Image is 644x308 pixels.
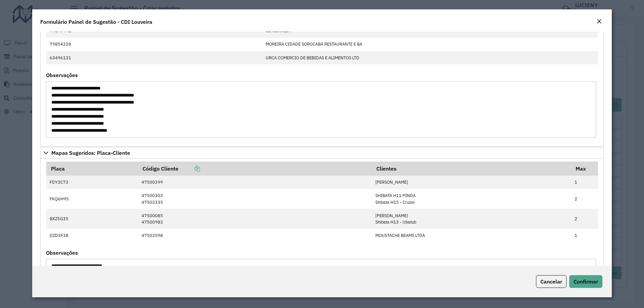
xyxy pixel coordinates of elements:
td: 63496131 [46,51,262,64]
td: FDY3C73 [46,176,138,189]
td: 47502598 [138,229,372,242]
span: Confirmar [574,278,598,285]
td: 2 [571,209,598,229]
span: Mapas Sugeridos: Placa-Cliente [51,150,130,156]
label: Observações [46,71,78,79]
th: Placa [46,162,138,176]
h4: Formulário Painel de Sugestão - CDI Louveira [40,18,152,26]
td: 47500303 47502335 [138,189,372,209]
td: 79854228 [46,38,262,51]
td: [PERSON_NAME] Shibata H13 - Ubatub [372,209,571,229]
a: Copiar [178,165,200,172]
a: Mapas Sugeridos: Placa-Cliente [40,147,604,159]
td: URCA COMERCIO DE BEBIDAS E ALIMENTOS LTD [262,51,598,64]
label: Observações [46,249,78,257]
td: FKQ6H95 [46,189,138,209]
td: 47500085 47500983 [138,209,372,229]
button: Confirmar [569,275,602,288]
td: 1 [571,176,598,189]
button: Close [594,17,604,26]
td: DZD3F38 [46,229,138,242]
button: Cancelar [536,275,567,288]
td: 47500399 [138,176,372,189]
td: BXZ5G35 [46,209,138,229]
td: 2 [571,189,598,209]
span: Cancelar [540,278,562,285]
th: Max [571,162,598,176]
em: Fechar [596,19,602,24]
td: MOUSTACHE BEAMS LTDA [372,229,571,242]
th: Clientes [372,162,571,176]
td: SHIBATA H11 PINDA Shibata H15 - Cruzei [372,189,571,209]
td: MOREIRA CIDADE SOROCABA RESTAURANTE E BA [262,38,598,51]
td: [PERSON_NAME] [372,176,571,189]
th: Código Cliente [138,162,372,176]
td: 1 [571,229,598,242]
